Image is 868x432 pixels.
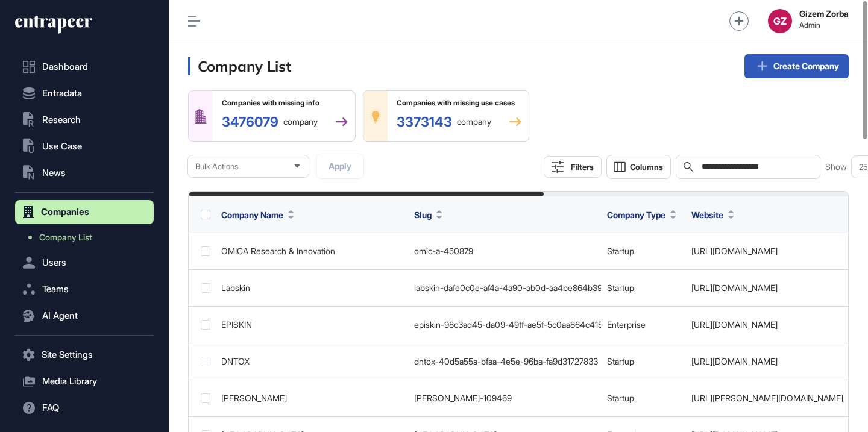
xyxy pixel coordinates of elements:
[222,115,318,128] div: 3476079
[607,393,679,403] div: Startup
[15,55,154,79] a: Dashboard
[414,320,595,330] div: episkin-98c3ad45-da09-49ff-ae5f-5c0aa864c415
[691,319,778,330] a: [URL][DOMAIN_NAME]
[15,369,154,393] button: Media Library
[221,357,402,366] div: DNTOX
[283,117,318,126] span: company
[39,233,92,242] span: Company List
[691,393,843,403] a: [URL][PERSON_NAME][DOMAIN_NAME]
[195,162,238,171] span: Bulk Actions
[397,98,521,108] div: Companies with missing use cases
[15,251,154,275] button: Users
[414,208,432,221] span: Slug
[768,9,792,33] button: GZ
[606,155,671,179] button: Columns
[607,357,679,366] div: Startup
[607,208,665,221] span: Company Type
[691,356,778,366] a: [URL][DOMAIN_NAME]
[799,21,849,30] span: Admin
[221,246,402,256] div: OMICA Research & Innovation
[42,350,93,360] span: Site Settings
[691,208,734,221] button: Website
[42,377,97,386] span: Media Library
[15,108,154,132] button: Research
[607,320,679,330] div: Enterprise
[188,57,291,75] h3: Company List
[221,283,402,293] div: Labskin
[42,284,69,294] span: Teams
[825,162,847,172] span: Show
[221,393,402,403] div: [PERSON_NAME]
[42,62,88,72] span: Dashboard
[41,207,89,217] span: Companies
[630,163,663,172] span: Columns
[15,200,154,224] button: Companies
[15,304,154,328] button: AI Agent
[221,320,402,330] div: EPISKIN
[42,168,66,178] span: News
[691,208,723,221] span: Website
[42,89,82,98] span: Entradata
[15,134,154,158] button: Use Case
[42,115,81,125] span: Research
[691,283,778,293] a: [URL][DOMAIN_NAME]
[607,246,679,256] div: Startup
[221,208,294,221] button: Company Name
[607,283,679,293] div: Startup
[15,343,154,367] button: Site Settings
[15,81,154,105] button: Entradata
[42,311,78,321] span: AI Agent
[15,161,154,185] button: News
[744,54,849,78] a: Create Company
[21,227,154,248] a: Company List
[544,156,602,178] button: Filters
[859,163,868,172] span: 25
[457,117,491,126] span: company
[571,162,594,172] div: Filters
[414,393,595,403] div: [PERSON_NAME]-109469
[414,246,595,256] div: omic-a-450879
[222,98,348,108] div: Companies with missing info
[221,208,283,221] span: Company Name
[799,9,849,19] strong: Gizem Zorba
[15,277,154,301] button: Teams
[397,115,491,128] div: 3373143
[691,246,778,256] a: [URL][DOMAIN_NAME]
[42,142,82,151] span: Use Case
[607,208,676,221] button: Company Type
[414,208,442,221] button: Slug
[414,357,595,366] div: dntox-40d5a55a-bfaa-4e5e-96ba-fa9d31727833
[15,396,154,420] button: FAQ
[42,258,66,268] span: Users
[414,283,595,293] div: labskin-dafe0c0e-af4a-4a90-ab0d-aa4be864b39c
[42,403,59,413] span: FAQ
